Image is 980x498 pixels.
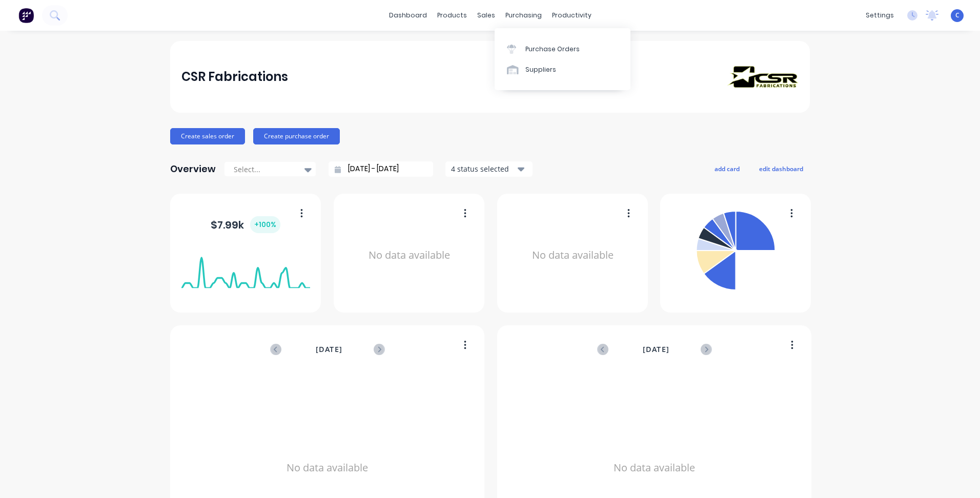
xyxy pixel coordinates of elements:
[345,207,474,304] div: No data available
[253,128,340,144] button: Create purchase order
[432,8,472,23] div: products
[643,344,669,355] span: [DATE]
[708,162,746,175] button: add card
[525,65,556,74] div: Suppliers
[445,161,533,177] button: 4 status selected
[495,59,630,80] a: Suppliers
[508,207,637,304] div: No data available
[495,38,630,59] a: Purchase Orders
[500,8,547,23] div: purchasing
[384,8,432,23] a: dashboard
[547,8,597,23] div: productivity
[861,8,899,23] div: settings
[181,67,288,87] div: CSR Fabrications
[316,344,342,355] span: [DATE]
[752,162,810,175] button: edit dashboard
[472,8,500,23] div: sales
[727,66,799,88] img: CSR Fabrications
[211,216,280,233] div: $ 7.99k
[955,11,959,20] span: C
[170,128,245,144] button: Create sales order
[250,216,280,233] div: + 100 %
[451,163,516,174] div: 4 status selected
[170,159,216,179] div: Overview
[18,8,34,23] img: Factory
[525,45,580,54] div: Purchase Orders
